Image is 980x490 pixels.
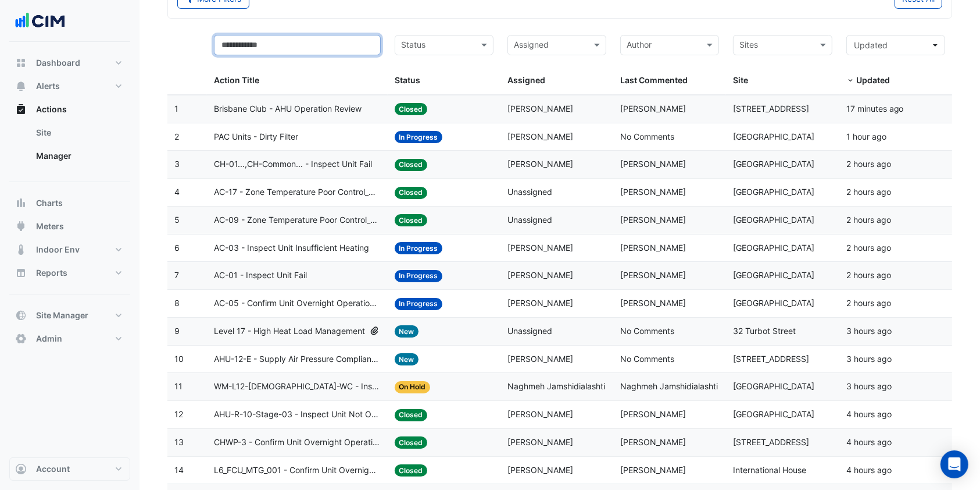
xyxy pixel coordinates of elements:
button: Alerts [9,74,130,98]
span: No Comments [620,326,674,336]
button: Account [9,457,130,481]
span: Actions [36,104,67,115]
span: Meters [36,221,64,232]
span: Status [395,75,420,85]
app-icon: Dashboard [15,57,27,69]
span: [PERSON_NAME] [620,104,686,113]
div: Open Intercom Messenger [940,450,968,478]
span: [PERSON_NAME] [507,465,573,475]
span: Unassigned [507,215,552,225]
button: Updated [846,35,945,55]
span: 7 [174,270,179,280]
span: 2 [174,132,179,141]
span: [GEOGRAPHIC_DATA] [733,298,814,308]
span: CH-01...,CH-Common... - Inspect Unit Fail [214,158,372,171]
span: AHU-R-10-Stage-03 - Inspect Unit Not Operating [214,408,381,421]
span: Unassigned [507,187,552,197]
span: 3 [174,159,180,169]
span: 8 [174,298,180,308]
span: [PERSON_NAME] [507,409,573,419]
span: [PERSON_NAME] [620,215,686,225]
app-icon: Admin [15,333,27,345]
span: [PERSON_NAME] [507,104,573,113]
span: PAC Units - Dirty Filter [214,130,298,144]
span: [PERSON_NAME] [507,354,573,364]
span: AC-17 - Zone Temperature Poor Control_Not tracking Zone TSP [214,186,381,199]
span: 13 [174,437,184,447]
span: [PERSON_NAME] [507,270,573,280]
span: [PERSON_NAME] [620,243,686,253]
span: 2025-10-15T14:25:56.141 [846,298,891,308]
span: 2025-10-15T13:00:25.256 [846,465,892,475]
app-icon: Indoor Env [15,244,27,255]
span: 12 [174,409,183,419]
span: Closed [395,187,428,199]
span: [GEOGRAPHIC_DATA] [733,215,814,225]
span: Closed [395,409,428,421]
span: Updated [854,40,888,50]
span: Updated [856,75,890,85]
span: 2025-10-15T14:44:53.964 [846,215,891,225]
span: In Progress [395,270,443,282]
span: [GEOGRAPHIC_DATA] [733,159,814,169]
span: [PERSON_NAME] [507,159,573,169]
span: AC-01 - Inspect Unit Fail [214,269,307,282]
span: 2025-10-15T14:38:12.887 [846,270,891,280]
span: [PERSON_NAME] [620,270,686,280]
span: 14 [174,465,184,475]
button: Charts [9,191,130,215]
span: 2025-10-15T14:01:17.709 [846,354,892,364]
span: 5 [174,215,180,225]
span: [PERSON_NAME] [507,243,573,253]
span: Assigned [507,75,545,85]
span: [PERSON_NAME] [507,132,573,141]
span: [STREET_ADDRESS] [733,104,809,113]
span: [PERSON_NAME] [507,437,573,447]
span: CHWP-3 - Confirm Unit Overnight Operation (Energy Waste) [214,436,381,449]
span: 2025-10-15T15:23:01.218 [846,104,904,113]
span: 2025-10-15T14:45:06.190 [846,187,891,197]
span: 32 Turbot Street [733,326,796,336]
span: AC-09 - Zone Temperature Poor Control_Not tracking Zone TSP [214,214,381,227]
span: Unassigned [507,326,552,336]
span: [GEOGRAPHIC_DATA] [733,381,814,391]
span: International House [733,465,806,475]
span: Closed [395,436,428,449]
span: Brisbane Club - AHU Operation Review [214,102,362,116]
span: New [395,325,419,338]
app-icon: Meters [15,221,27,232]
span: On Hold [395,381,431,393]
span: 2025-10-15T15:08:10.272 [846,159,891,169]
span: 4 [174,187,180,197]
span: AC-03 - Inspect Unit Insufficient Heating [214,242,369,255]
span: [PERSON_NAME] [507,298,573,308]
div: Actions [9,121,130,172]
span: In Progress [395,242,443,254]
span: [STREET_ADDRESS] [733,437,809,447]
span: [PERSON_NAME] [620,465,686,475]
span: [PERSON_NAME] [620,159,686,169]
span: Indoor Env [36,244,80,255]
button: Meters [9,215,130,238]
span: 6 [174,243,180,253]
app-icon: Alerts [15,80,27,92]
span: Last Commented [620,75,688,85]
span: 2025-10-15T13:06:32.568 [846,326,892,336]
span: Site Manager [36,310,88,321]
span: Naghmeh Jamshidialashti [620,381,718,391]
button: Dashboard [9,51,130,74]
span: Site [733,75,748,85]
span: No Comments [620,132,674,141]
span: 11 [174,381,183,391]
span: [PERSON_NAME] [620,187,686,197]
span: 9 [174,326,180,336]
span: [GEOGRAPHIC_DATA] [733,187,814,197]
button: Reports [9,261,130,285]
button: Admin [9,327,130,350]
span: 1 [174,104,178,113]
app-icon: Charts [15,197,27,209]
app-icon: Reports [15,267,27,279]
span: Admin [36,333,62,345]
span: [PERSON_NAME] [620,409,686,419]
span: [GEOGRAPHIC_DATA] [733,243,814,253]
